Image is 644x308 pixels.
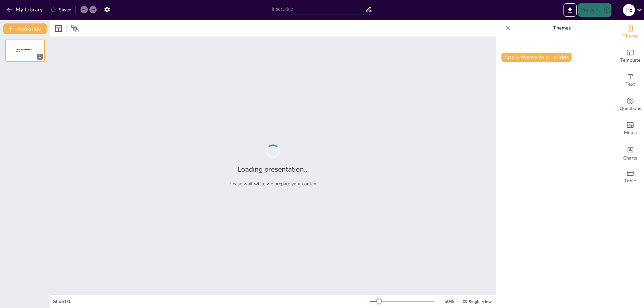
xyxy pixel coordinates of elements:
input: Insert title [272,4,365,14]
button: My Library [5,4,46,15]
p: Please wait while we prepare your content [228,181,318,187]
span: Theme [623,33,638,40]
div: Saved [51,7,71,13]
button: Export to PowerPoint [563,3,577,17]
div: Slide 1 / 1 [53,298,370,305]
span: Sendsteps presentation editor [16,49,32,52]
p: Themes [514,20,610,36]
span: Table [624,177,636,185]
button: F e [623,3,635,17]
div: Add images, graphics, shapes or video [617,117,644,141]
div: Add a table [617,165,644,189]
span: Position [71,24,79,33]
div: Add text boxes [617,68,644,93]
span: Media [624,129,637,136]
div: F e [623,4,635,16]
div: Change the overall theme [617,20,644,44]
button: Apply theme to all slides [501,53,572,62]
h2: Loading presentation... [237,165,309,174]
button: Add slide [3,23,47,34]
div: 1 [37,54,43,60]
span: Template [620,57,641,64]
span: Charts [623,155,637,162]
span: Text [626,81,635,88]
span: Single View [469,299,492,304]
span: Questions [620,105,641,112]
div: Layout [53,23,64,34]
div: Get real-time input from your audience [617,93,644,117]
div: Add charts and graphs [617,141,644,165]
div: Add ready made slides [617,44,644,68]
button: Present [578,3,611,17]
div: 1 [5,40,45,62]
div: 50 % [441,298,457,305]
